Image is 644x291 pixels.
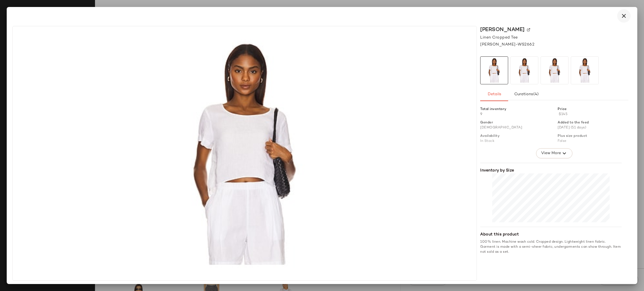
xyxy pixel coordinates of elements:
span: Curations [514,92,539,97]
div: About this product [480,232,622,237]
span: (4) [533,92,539,97]
img: JAME-WS2662_V1.jpg [511,57,538,84]
span: Linen Cropped Tee [480,35,518,40]
div: 100% linen. Machine wash cold. Cropped design. Lightweight linen fabric. Garment is made with a s... [480,240,622,255]
span: [PERSON_NAME] [480,26,525,34]
span: View More [541,150,561,157]
img: svg%3e [527,28,530,32]
img: JAME-WS2662_V1.jpg [541,57,568,84]
span: [PERSON_NAME]-WS2662 [480,42,534,47]
button: View More [536,148,572,158]
img: JAME-WS2662_V1.jpg [480,57,508,84]
div: Inventory by Size [480,168,622,173]
img: JAME-WS2662_V1.jpg [16,30,473,277]
span: Details [487,92,501,97]
img: JAME-WS2662_V1.jpg [571,57,598,84]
